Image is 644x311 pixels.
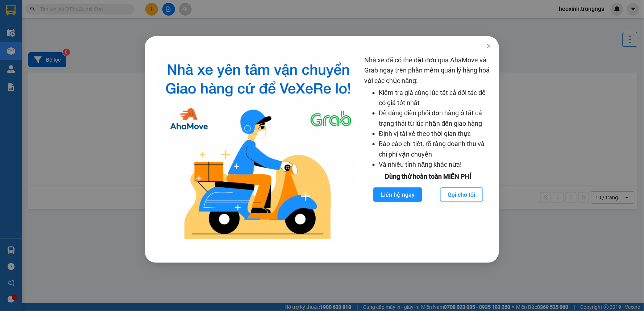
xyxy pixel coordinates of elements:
div: Nhà xe đã có thể đặt đơn qua AhaMove và Grab ngay trên phần mềm quản lý hàng hoá với các chức năng: [365,55,492,245]
li: Báo cáo chi tiết, rõ ràng doanh thu và chi phí vận chuyển [379,139,492,159]
img: logo [158,55,359,245]
button: Close [479,36,499,57]
li: Kiểm tra giá cùng lúc tất cả đối tác để có giá tốt nhất [379,88,492,108]
span: Gọi cho tôi [448,190,475,199]
div: Dùng thử hoàn toàn MIỄN PHÍ [365,171,492,182]
button: Gọi cho tôi [440,187,483,202]
li: Định vị tài xế theo thời gian thực [379,129,492,139]
li: Và nhiều tính năng khác nữa! [379,159,492,170]
span: close [486,43,492,49]
button: Liên hệ ngay [373,187,422,202]
span: Liên hệ ngay [381,190,415,199]
li: Dễ dàng điều phối đơn hàng ở tất cả trạng thái từ lúc nhận đến giao hàng [379,108,492,129]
